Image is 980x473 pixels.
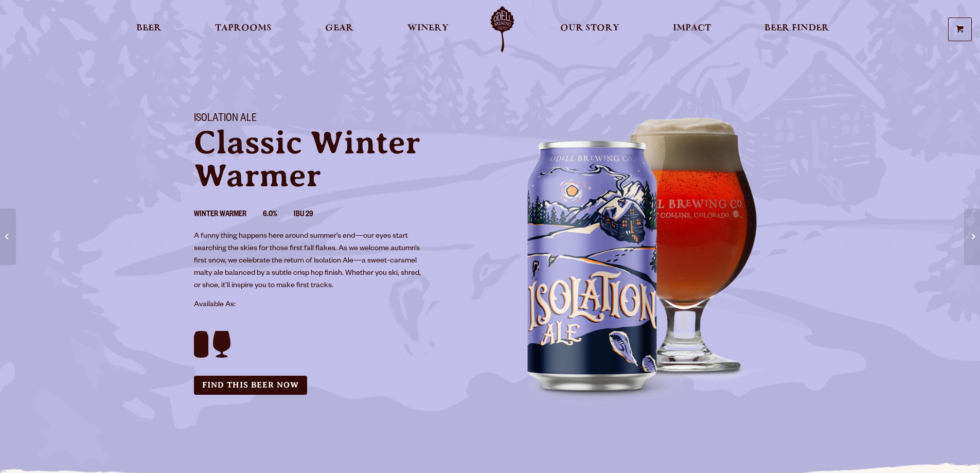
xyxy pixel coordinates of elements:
span: Gear [325,24,353,32]
p: Available As: [194,299,478,311]
li: Winter Warmer [194,208,263,222]
a: Beer [130,6,168,52]
p: A funny thing happens here around summer’s end—our eyes start searching the skies for those first... [194,231,421,292]
a: Taprooms [208,6,278,52]
h1: Isolation Ale [194,113,478,126]
a: Gear [318,6,360,52]
span: Winery [407,24,449,32]
a: Beer Finder [758,6,836,52]
span: Beer Finder [764,24,829,32]
a: Winery [401,6,455,52]
span: Beer [136,24,162,32]
span: Taprooms [215,24,272,32]
span: Impact [673,24,711,32]
a: Find this Beer Now [194,376,307,395]
a: Impact [666,6,718,52]
a: Our Story [554,6,626,52]
a: Odell Home [483,6,522,52]
li: IBU 29 [294,208,330,222]
li: 6.0% [263,208,294,222]
span: Our Story [560,24,619,32]
p: Classic Winter Warmer [194,126,478,192]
